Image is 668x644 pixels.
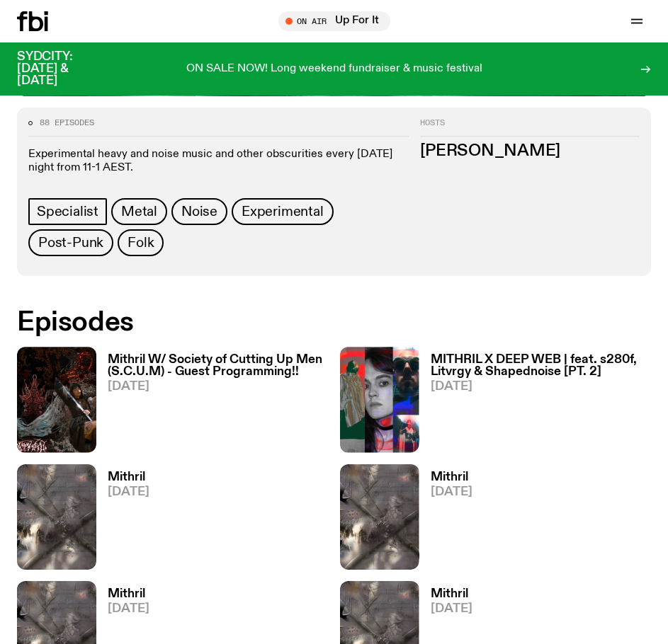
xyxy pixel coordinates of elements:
a: Folk [118,229,164,256]
button: On AirUp For It [278,11,390,31]
a: MITHRIL X DEEP WEB | feat. s280f, Litvrgy & Shapednoise [PT. 2][DATE] [419,354,652,452]
h2: Episodes [17,310,651,335]
h3: MITHRIL X DEEP WEB | feat. s280f, Litvrgy & Shapednoise [PT. 2] [431,354,652,378]
h3: Mithril [431,588,472,600]
span: Post-Punk [38,235,103,251]
p: ON SALE NOW! Long weekend fundraiser & music festival [186,63,482,76]
span: [DATE] [108,603,149,615]
a: Experimental [232,198,334,225]
span: [DATE] [431,381,652,393]
a: Mithril[DATE] [419,471,472,570]
span: Experimental [242,204,324,219]
a: Mithril[DATE] [96,471,149,570]
h3: Mithril [108,471,149,483]
h3: Mithril [431,471,472,483]
span: Folk [128,235,154,251]
h3: Mithril W/ Society of Cutting Up Men (S.C.U.M) - Guest Programming!! [108,354,329,378]
a: Specialist [28,198,107,225]
img: An abstract artwork in mostly grey, with a textural cross in the centre. There are metallic and d... [17,464,96,570]
h3: [PERSON_NAME] [420,144,640,159]
span: Metal [121,204,157,219]
h3: Mithril [108,588,149,600]
a: Mithril W/ Society of Cutting Up Men (S.C.U.M) - Guest Programming!![DATE] [96,354,329,452]
span: [DATE] [431,603,472,615]
span: Specialist [37,204,98,219]
a: Metal [111,198,167,225]
h3: SYDCITY: [DATE] & [DATE] [17,51,108,87]
a: Noise [171,198,227,225]
span: 88 episodes [40,119,94,127]
span: [DATE] [431,486,472,498]
h2: Hosts [420,119,640,136]
span: Noise [181,204,217,219]
img: An abstract artwork in mostly grey, with a textural cross in the centre. There are metallic and d... [340,464,419,570]
a: Post-Punk [28,229,113,256]
p: Experimental heavy and noise music and other obscurities every [DATE] night from 11-1 AEST. [28,148,409,175]
span: [DATE] [108,486,149,498]
span: [DATE] [108,381,329,393]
